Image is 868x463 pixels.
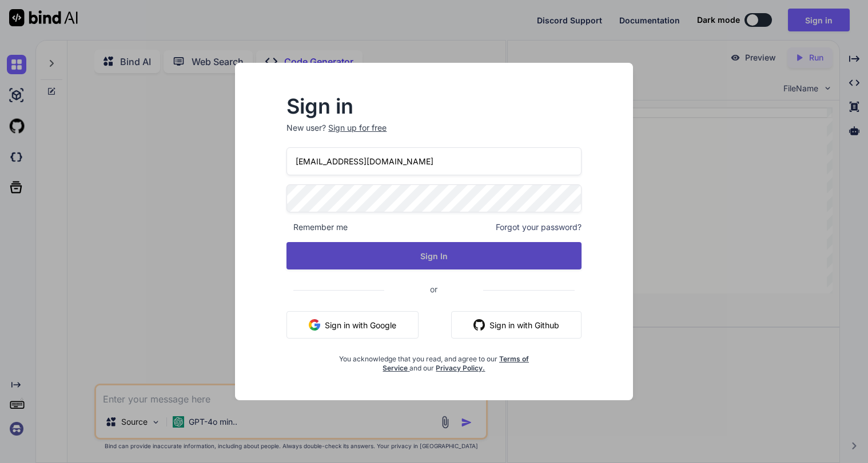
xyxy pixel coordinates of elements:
[286,147,581,175] input: Login or Email
[286,242,581,269] button: Sign In
[384,275,483,303] span: or
[309,319,320,331] img: google
[336,348,532,373] div: You acknowledge that you read, and agree to our and our
[496,222,582,233] span: Forgot your password?
[286,222,348,233] span: Remember me
[451,311,582,339] button: Sign in with Github
[383,355,529,372] a: Terms of Service
[436,364,485,372] a: Privacy Policy.
[286,122,581,147] p: New user?
[328,122,387,134] div: Sign up for free
[286,311,419,339] button: Sign in with Google
[286,97,581,115] h2: Sign in
[473,319,485,331] img: github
